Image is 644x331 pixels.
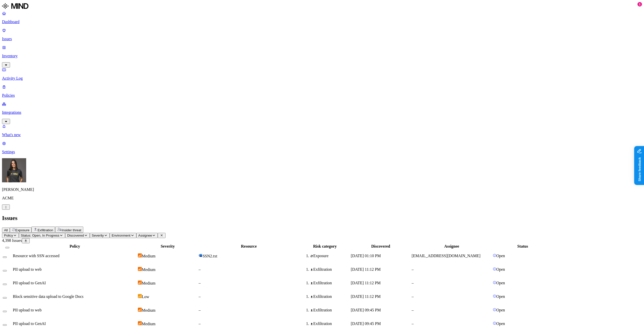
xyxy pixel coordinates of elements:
span: PII upload to web [13,308,42,312]
span: Open [496,294,505,299]
p: Inventory [2,54,642,58]
span: Insider threat [62,228,81,232]
button: Select row [3,284,7,285]
span: [EMAIL_ADDRESS][DOMAIN_NAME] [412,254,480,258]
span: – [412,267,414,271]
span: [DATE] 11:12 PM [351,294,381,299]
span: SSN2.txt [203,254,217,258]
span: Open [496,308,505,312]
span: Open [496,281,505,285]
span: – [412,308,414,312]
p: Dashboard [2,20,642,24]
div: Risk category [300,244,350,249]
button: Select row [3,297,7,299]
h2: Issues [2,215,642,222]
div: Exfiltration [310,308,350,312]
span: Open [496,267,505,271]
span: PII upload to GenAI [13,281,46,285]
a: Inventory [2,45,642,67]
span: Medium [142,308,155,312]
img: MIND [2,2,28,10]
div: Resource [198,244,299,249]
span: Environment [112,234,131,237]
img: status-open.svg [493,281,496,284]
div: Exfiltration [310,267,350,272]
div: Severity [138,244,198,249]
div: Exfiltration [310,321,350,326]
img: status-open.svg [493,321,496,325]
span: Medium [142,322,155,326]
img: severity-medium.svg [138,308,142,312]
span: Policy [4,234,13,237]
p: What's new [2,133,642,137]
span: – [412,294,414,299]
a: Issues [2,28,642,41]
a: Settings [2,141,642,154]
span: Medium [142,281,155,285]
span: Exfiltration [37,228,53,232]
span: Exposure [15,228,29,232]
img: severity-medium.svg [138,253,142,257]
div: Exfiltration [310,294,350,299]
a: Integrations [2,102,642,123]
a: What's new [2,124,642,137]
span: – [412,281,414,285]
span: Assignee [138,234,152,237]
button: Select row [3,324,7,326]
span: – [198,267,200,271]
button: Select row [3,311,7,312]
span: – [198,308,200,312]
p: Activity Log [2,76,642,81]
img: status-open.svg [493,294,496,298]
img: severity-low.svg [138,294,142,298]
a: MIND [2,2,642,11]
span: – [198,281,200,285]
button: Select row [3,256,7,258]
div: Exfiltration [310,281,350,285]
div: Discovered [351,244,411,249]
a: Policies [2,85,642,98]
span: Medium [142,267,155,272]
img: severity-medium.svg [138,267,142,271]
div: Exposure [310,254,350,258]
span: – [198,294,200,299]
span: Status: Open, In Progress [21,234,59,237]
img: Gal Cohen [2,158,26,182]
img: status-open.svg [493,267,496,271]
span: – [198,321,200,326]
p: Issues [2,37,642,41]
img: severity-medium.svg [138,281,142,285]
img: severity-medium.svg [138,321,142,325]
img: status-open.svg [493,308,496,311]
div: Assignee [412,244,492,249]
a: Activity Log [2,68,642,81]
span: Open [496,254,505,258]
span: Medium [142,254,155,258]
div: Status [493,244,553,249]
span: Low [142,295,149,299]
p: Settings [2,150,642,154]
span: PII upload to GenAI [13,321,46,326]
button: Select all [5,247,9,248]
span: PII upload to web [13,267,42,271]
p: Policies [2,93,642,98]
p: Integrations [2,110,642,115]
span: All [4,228,8,232]
span: Block sensitive data upload to Google Docs [13,294,84,299]
span: Resource with SSN accessed [13,254,59,258]
span: [DATE] 11:12 PM [351,281,381,285]
button: Select row [3,270,7,271]
span: Severity [92,234,104,237]
span: Discovered [67,234,84,237]
span: [DATE] 01:10 PM [351,254,381,258]
div: 1 [637,2,642,7]
img: microsoft-word.svg [198,253,203,257]
div: Policy [13,244,137,249]
p: ACME [2,196,642,200]
span: [DATE] 09:45 PM [351,321,381,326]
span: 4,398 Issues [2,238,22,243]
span: [DATE] 11:12 PM [351,267,381,271]
a: Dashboard [2,11,642,24]
span: Open [496,321,505,326]
span: – [412,321,414,326]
